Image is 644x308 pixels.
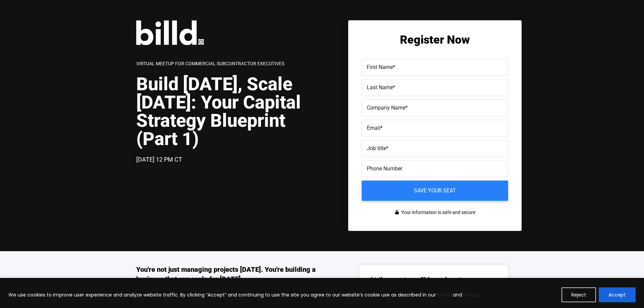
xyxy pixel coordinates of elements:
a: Terms [462,291,477,298]
span: Virtual Meetup for Commercial Subcontractor Executives [136,61,284,66]
p: We use cookies to improve user experience and analyze website traffic. By clicking “Accept” and c... [8,291,478,299]
button: Reject [562,287,596,302]
span: Company Name [367,104,405,111]
span: Job title [367,145,386,151]
span: [DATE] 12 PM CT [136,156,182,163]
a: Policies [436,291,453,298]
button: Accept [599,287,636,302]
h1: Build [DATE], Scale [DATE]: Your Capital Strategy Blueprint (Part 1) [136,75,322,148]
h3: You're not just managing projects [DATE]. You're building a business that can scale for [DATE]. [136,265,322,284]
span: First Name [367,64,393,70]
h3: At the event, you'll learn how to: [369,275,468,284]
h2: Register Now [362,34,508,45]
input: Save your seat [362,181,508,201]
span: Last Name [367,84,393,91]
span: Email [367,125,380,131]
span: Phone Number [367,165,402,172]
span: Your information is safe and secure [400,208,475,217]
